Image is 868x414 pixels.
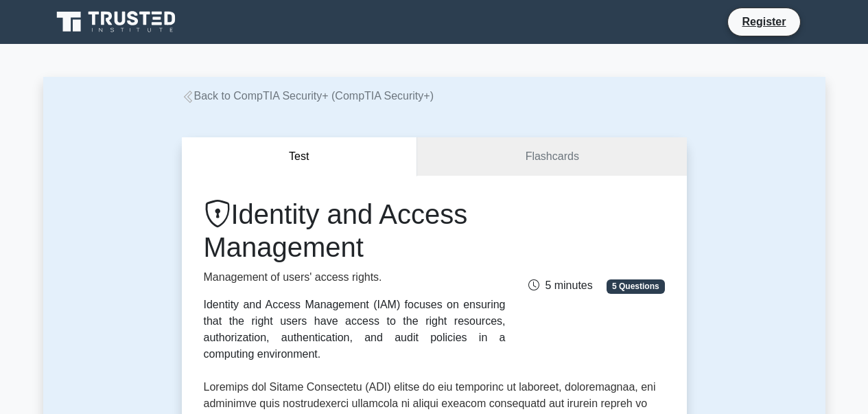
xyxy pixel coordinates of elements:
span: 5 minutes [528,279,592,291]
button: Test [182,137,418,176]
span: 5 Questions [607,279,664,293]
div: Identity and Access Management (IAM) focuses on ensuring that the right users have access to the ... [204,297,506,363]
a: Flashcards [417,137,686,176]
a: Back to CompTIA Security+ (CompTIA Security+) [182,90,434,102]
p: Management of users' access rights. [204,269,506,286]
a: Register [734,13,794,30]
h1: Identity and Access Management [204,198,506,264]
